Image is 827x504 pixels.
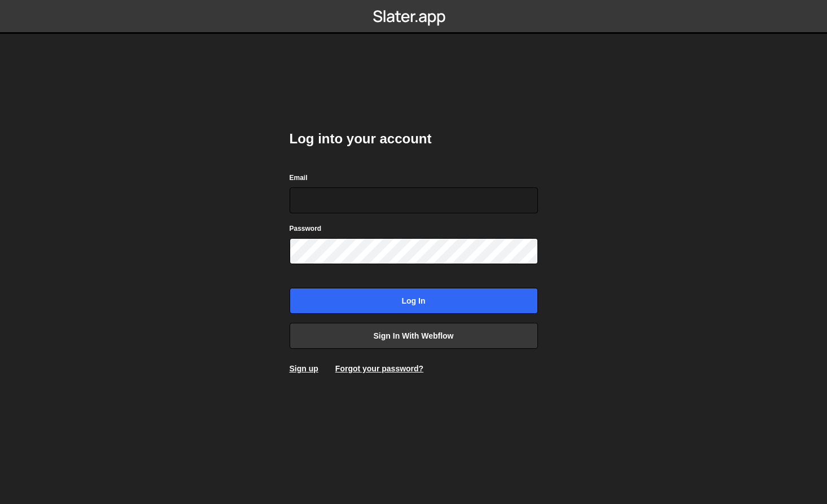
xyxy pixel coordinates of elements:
[290,223,322,234] label: Password
[290,323,538,349] a: Sign in with Webflow
[335,364,423,373] a: Forgot your password?
[290,288,538,314] input: Log in
[290,364,318,373] a: Sign up
[290,130,538,148] h2: Log into your account
[290,172,308,183] label: Email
